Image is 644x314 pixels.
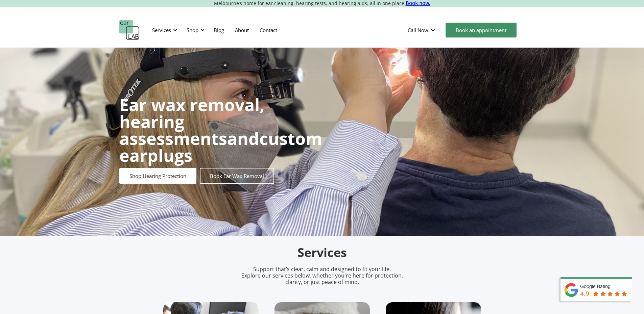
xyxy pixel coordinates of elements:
a: home [119,20,140,40]
strong: custom earplugs [119,127,322,167]
p: Support that’s clear, calm and designed to fit your life. Explore our services below, whether you... [233,266,412,286]
strong: Ear wax removal, hearing assessments [119,93,264,150]
a: Blog [208,20,230,40]
a: Shop Hearing Protection [119,168,196,184]
a: About [230,20,254,40]
div: Call Now [402,20,442,40]
div: Call Now [408,27,428,33]
h2: Services [163,245,481,261]
div: Services [152,27,171,33]
a: Contact [254,20,283,40]
div: Shop [187,27,198,33]
div: Services [148,20,179,40]
a: Book an appointment [446,23,517,37]
div: Shop [183,20,207,40]
a: Book Ear Wax Removal [200,168,274,184]
h1: and [119,96,322,164]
